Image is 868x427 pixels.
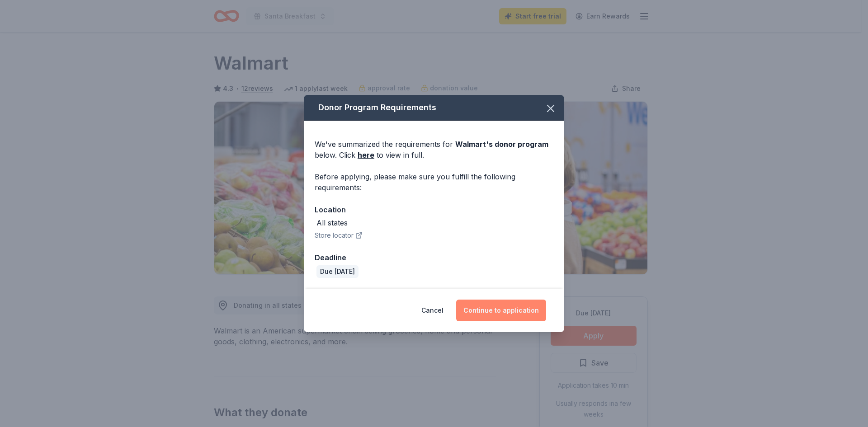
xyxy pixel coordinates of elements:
div: Due [DATE] [316,265,359,278]
a: here [358,150,374,160]
button: Cancel [421,300,443,321]
button: Store locator [315,230,363,241]
div: We've summarized the requirements for below. Click to view in full. [315,139,553,160]
div: Before applying, please make sure you fulfill the following requirements: [315,171,553,193]
div: All states [316,217,348,228]
button: Continue to application [456,300,546,321]
div: Location [315,204,553,216]
div: Deadline [315,252,553,263]
span: Walmart 's donor program [455,140,548,149]
div: Donor Program Requirements [304,95,564,121]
